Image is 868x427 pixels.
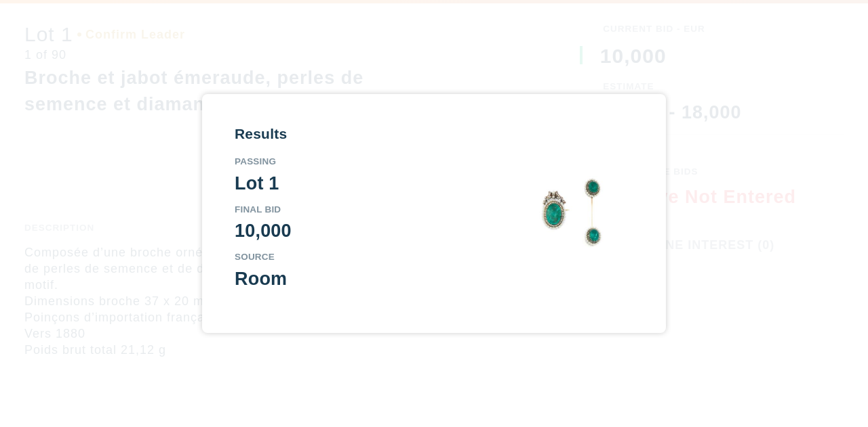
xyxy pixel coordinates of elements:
div: 10,000 [235,222,479,240]
div: Passing [235,157,479,166]
div: Lot 1 [235,175,479,193]
div: Results [235,127,479,141]
div: Source [235,252,479,262]
div: Room [235,270,479,288]
div: Final Bid [235,205,479,215]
